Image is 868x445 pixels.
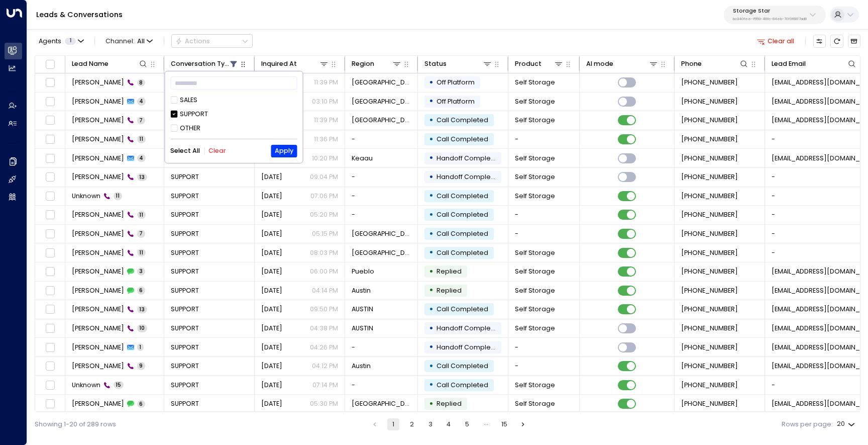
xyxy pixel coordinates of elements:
[508,338,580,357] td: -
[429,188,433,204] div: •
[44,228,56,240] span: Toggle select row
[72,324,124,333] span: Jamal Richardson
[137,135,146,143] span: 11
[352,305,373,314] span: AUSTIN
[772,58,857,69] div: Lead Email
[310,210,338,219] p: 05:20 PM
[271,145,297,157] button: Apply
[437,267,462,276] span: Replied
[171,210,199,219] span: SUPPORT
[345,168,418,187] td: -
[515,78,555,87] span: Self Storage
[137,154,146,162] span: 4
[72,210,124,219] span: Lyle Fox
[813,35,826,47] button: Customize
[137,173,147,181] span: 13
[312,154,338,163] p: 10:20 PM
[515,399,555,408] span: Self Storage
[724,6,826,24] button: Storage Starbc340fee-f559-48fc-84eb-70f3f6817ad8
[114,381,124,389] span: 15
[772,343,866,352] span: Wrichardson37@gmail.com
[681,210,738,219] span: +13072482383
[137,343,144,351] span: 1
[261,381,282,390] span: Sep 25, 2025
[171,229,199,238] span: SUPPORT
[72,362,124,371] span: Jamal Richardson
[175,37,210,45] div: Actions
[114,192,122,200] span: 11
[44,380,56,391] span: Toggle select row
[65,38,76,45] span: 1
[437,116,488,124] span: Call Completed
[733,17,807,21] p: bc340fee-f559-48fc-84eb-70f3f6817ad8
[310,172,338,182] p: 09:04 PM
[429,132,433,147] div: •
[681,286,738,295] span: +15104356014
[681,362,738,371] span: +15104356014
[72,229,124,238] span: Javier Ayala
[39,38,61,45] span: Agents
[72,116,124,125] span: Taylor Dobbs
[352,116,411,125] span: Grantsville
[44,77,56,88] span: Toggle select row
[515,58,564,69] div: Product
[352,362,371,371] span: Austin
[515,248,555,257] span: Self Storage
[437,192,488,200] span: Call Completed
[310,399,338,408] p: 05:30 PM
[261,362,282,371] span: Sep 18, 2025
[681,229,738,238] span: +18017597631
[44,96,56,108] span: Toggle select row
[429,207,433,223] div: •
[171,343,199,352] span: SUPPORT
[35,420,116,429] div: Showing 1-20 of 289 rows
[312,362,338,371] p: 04:12 PM
[681,267,738,276] span: +17196500955
[837,417,857,431] div: 20
[261,172,282,182] span: Yesterday
[352,78,411,87] span: Grantsville
[681,324,738,333] span: +15104356014
[44,115,56,126] span: Toggle select row
[782,420,833,429] label: Rows per page:
[312,286,338,295] p: 04:14 PM
[429,113,433,128] div: •
[137,38,145,45] span: All
[437,305,488,313] span: Call Completed
[312,381,338,390] p: 07:14 PM
[437,343,502,351] span: Handoff Completed
[681,192,738,201] span: +17203855896
[681,248,738,257] span: +18017597631
[171,267,199,276] span: SUPPORT
[848,35,860,47] button: Archived Leads
[429,245,433,260] div: •
[72,343,124,352] span: Jamal Richardson
[137,98,146,105] span: 4
[137,324,147,332] span: 10
[44,285,56,297] span: Toggle select row
[170,96,297,105] div: SALES
[261,286,282,295] span: Sep 18, 2025
[772,154,866,163] span: PetrenkoHelen1995@gmail.com
[681,399,738,408] span: +15127883644
[312,229,338,238] p: 05:15 PM
[137,249,146,256] span: 11
[261,305,282,314] span: Sep 25, 2025
[480,418,492,430] div: …
[137,79,145,86] span: 8
[310,324,338,333] p: 04:38 PM
[171,399,199,408] span: SUPPORT
[171,192,199,201] span: SUPPORT
[261,343,282,352] span: Sep 18, 2025
[429,396,433,412] div: •
[515,381,555,390] span: Self Storage
[137,211,146,219] span: 11
[681,116,738,125] span: +18012050811
[517,418,529,430] button: Go to next page
[772,286,866,295] span: Wrichardson37@gmail.com
[772,78,866,87] span: cassidywarr@gmail.com
[170,124,297,133] div: OTHER
[310,343,338,352] p: 04:26 PM
[137,400,145,408] span: 6
[102,35,156,47] button: Channel:All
